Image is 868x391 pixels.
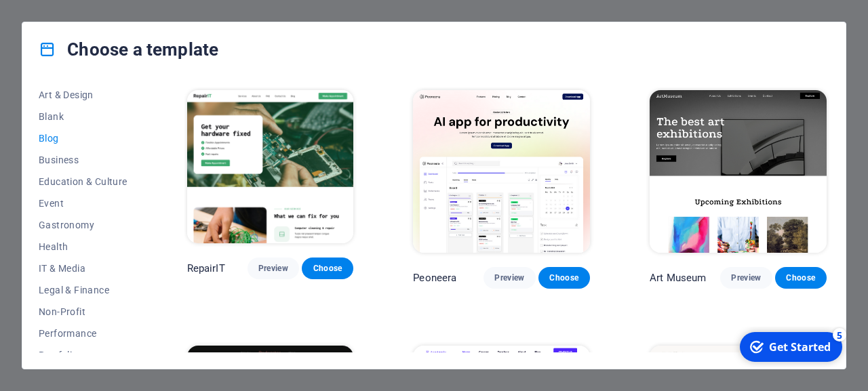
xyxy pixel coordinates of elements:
button: Preview [720,267,772,289]
span: Performance [39,328,127,339]
button: Event [39,192,127,214]
button: Blog [39,127,127,149]
span: IT & Media [39,263,127,274]
img: Art Museum [650,90,827,253]
span: Preview [494,272,524,283]
button: Preview [484,267,535,289]
button: Business [39,149,127,171]
span: Non-Profit [39,306,127,317]
p: RepairIT [187,262,225,275]
p: Art Museum [650,271,706,285]
span: Legal & Finance [39,285,127,295]
span: Blank [39,111,127,122]
button: Blank [39,106,127,127]
img: Peoneera [413,90,590,253]
img: RepairIT [187,90,354,243]
button: Gastronomy [39,214,127,236]
span: Preview [731,272,761,283]
span: Portfolio [39,350,127,361]
p: Peoneera [413,271,456,285]
div: 5 [100,1,114,15]
div: Get Started 5 items remaining, 0% complete [7,5,110,35]
span: Choose [313,263,342,274]
button: Choose [302,258,353,279]
button: Education & Culture [39,171,127,192]
span: Gastronomy [39,220,127,230]
h4: Choose a template [39,39,218,60]
button: Health [39,236,127,258]
span: Choose [786,272,816,283]
button: Non-Profit [39,301,127,323]
button: IT & Media [39,258,127,279]
button: Legal & Finance [39,279,127,301]
span: Choose [549,272,579,283]
span: Preview [258,263,288,274]
button: Art & Design [39,84,127,106]
button: Choose [775,267,827,289]
div: Get Started [37,13,98,28]
span: Event [39,198,127,209]
button: Portfolio [39,344,127,366]
button: Performance [39,323,127,344]
button: Preview [248,258,299,279]
span: Art & Design [39,89,127,100]
span: Education & Culture [39,176,127,187]
span: Health [39,241,127,252]
span: Blog [39,133,127,144]
button: Choose [538,267,590,289]
span: Business [39,155,127,165]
